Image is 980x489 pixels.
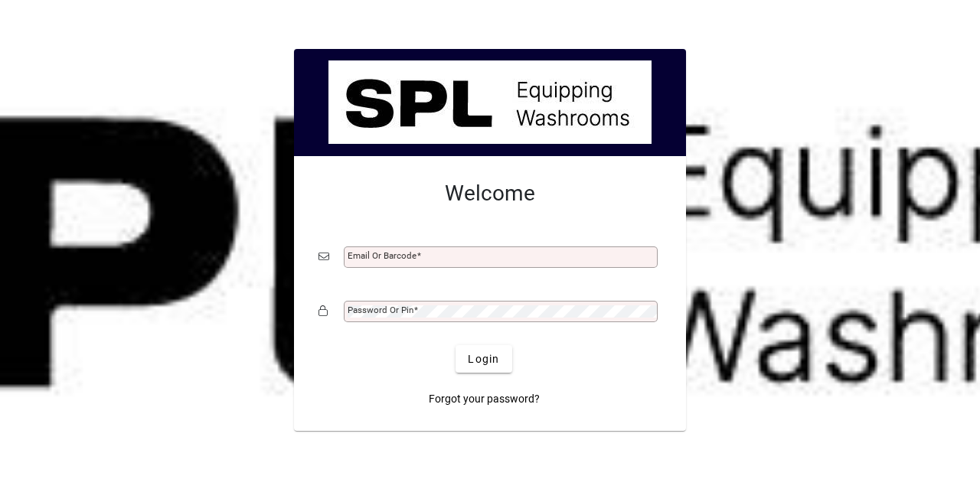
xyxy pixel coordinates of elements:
a: Forgot your password? [423,385,546,412]
button: Login [456,345,511,373]
mat-label: Password or Pin [348,305,413,315]
h2: Welcome [318,181,661,207]
span: Login [468,351,499,367]
span: Forgot your password? [429,391,540,407]
mat-label: Email or Barcode [348,250,416,261]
